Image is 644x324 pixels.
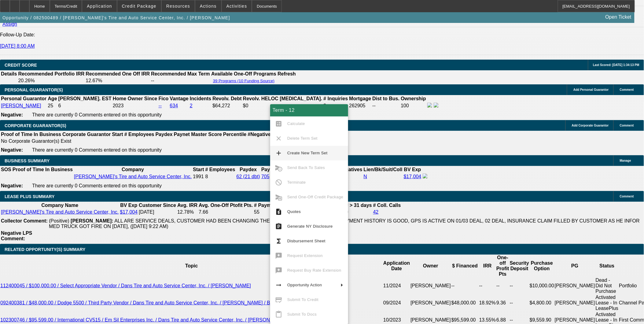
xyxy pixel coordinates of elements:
span: 8 [205,174,208,179]
td: 262905 [349,102,372,109]
td: -- [496,277,510,294]
b: BV Exp [404,167,421,172]
b: Customer Since [139,203,176,208]
b: Personal Guarantor [1,96,46,101]
td: $48,000.00 [451,294,479,311]
span: Comment [620,124,634,127]
a: [PERSON_NAME]'s Tire and Auto Service Center, Inc. [1,209,119,215]
button: Actions [195,0,221,12]
img: linkedin-icon.png [434,103,439,108]
td: $10,000.00 [529,277,554,294]
th: Proof of Time In Business [1,131,61,138]
span: Opportunity / 082500489 / [PERSON_NAME]'s Tire and Auto Service Center, Inc. / [PERSON_NAME] [2,15,230,20]
th: Recommended One Off IRR [85,71,150,77]
mat-icon: arrow_right_alt [275,282,282,289]
td: -- [479,277,496,294]
b: Avg. IRR [177,203,197,208]
th: Status [595,255,619,277]
b: Fico [159,96,169,101]
th: Security Deposit [510,255,529,277]
th: SOS [1,167,12,173]
span: Create New Term Set [287,151,328,155]
b: # > 31 days [346,203,372,208]
b: [PERSON_NAME]. EST [58,96,112,101]
td: -- [151,78,210,84]
a: 112400045 / $100,000.00 / Select Appropriate Vendor / Dans Tire and Auto Service Center, Inc. / [... [0,283,251,288]
b: Corporate Guarantor [62,132,111,137]
b: Revolv. HELOC [MEDICAL_DATA]. [243,96,322,101]
span: There are currently 0 Comments entered on this opportunity [32,112,162,117]
td: 12.67% [85,78,150,84]
a: [PERSON_NAME]'s Tire and Auto Service Center, Inc. [74,174,192,179]
td: 12.78% [177,209,198,215]
b: BV Exp [120,203,137,208]
span: Generate NY Disclosure [287,224,333,229]
a: 634 [170,103,178,108]
b: Paydex [240,167,257,172]
td: $0 [243,102,323,109]
a: $17,004 [120,209,138,215]
td: 0 [345,209,372,215]
b: Avg. One-Off Ptofit Pts. [199,203,253,208]
a: $17,004 [404,174,421,179]
span: Disbursement Sheet [287,239,326,243]
td: 1991 [193,173,204,180]
span: 2023 [113,103,124,108]
a: 102300746 / $95,599.00 / International CV515 / Em Sil Enterprises Inc. / Dans Tire and Auto Servi... [0,317,323,322]
b: Vantage [170,96,189,101]
td: 11/2024 [383,277,410,294]
span: Comment [620,195,634,198]
b: Paynet Master Score [174,132,222,137]
span: CREDIT SCORE [5,63,37,68]
th: Owner [410,255,451,277]
span: Comment [620,88,634,91]
td: 7.66 [198,209,253,215]
b: #Negatives [248,132,274,137]
td: -- [372,102,400,109]
b: Mortgage [349,96,371,101]
b: Incidents [190,96,211,101]
td: [DATE] [138,209,176,215]
b: Negative: [1,183,23,188]
span: Activities [226,4,247,9]
td: [PERSON_NAME] [410,277,451,294]
span: Add Corporate Guarantor [572,124,609,127]
b: # Employees [124,132,154,137]
span: ALL ARE SERVICE DEALS, CUSTOMER HAD BEEN CHANGING THE PAYMENT DATE, , HOWEVER PAYMENT HISTORY IS ... [49,218,640,229]
b: Paynet Master Score [261,167,309,172]
div: 1 / 3 [335,174,362,179]
span: Last Scored: [DATE] 1:34:13 PM [593,63,639,67]
a: -- [159,103,162,108]
a: 42 [373,209,379,215]
b: Ownership [401,96,426,101]
span: Opportunity Action [287,283,322,287]
td: $64,272 [212,102,242,109]
button: Resources [162,0,195,12]
td: 9.36 [496,294,510,311]
a: 092400381 / $48,000.00 / Dodge 5500 / Third Party Vendor / Dans Tire and Auto Service Center, Inc... [0,300,297,305]
b: # Payment Made [254,203,292,208]
th: Recommended Portfolio IRR [18,71,85,77]
td: Dead - Did Not Purchase [595,277,619,294]
b: Company [122,167,144,172]
td: -- [510,294,529,311]
th: Available One-Off Programs [211,71,277,77]
span: Add Personal Guarantor [573,88,609,91]
img: facebook-icon.png [423,174,428,179]
button: 39 Programs (10 Funding Source) [211,78,277,83]
b: [PERSON_NAME]: [71,218,113,223]
span: PERSONAL GUARANTOR(S) [5,87,63,92]
td: 09/2024 [383,294,410,311]
mat-icon: add [275,149,282,157]
td: 55 [254,209,293,215]
span: Actions [200,4,217,9]
b: Paydex [156,132,173,137]
th: PG [554,255,595,277]
b: Percentile [223,132,246,137]
b: Start [193,167,204,172]
span: Quotes [287,209,301,214]
button: Activities [222,0,252,12]
b: Negative LPS Comment: [1,230,32,241]
th: Details [1,71,17,77]
b: Negative: [1,112,23,117]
